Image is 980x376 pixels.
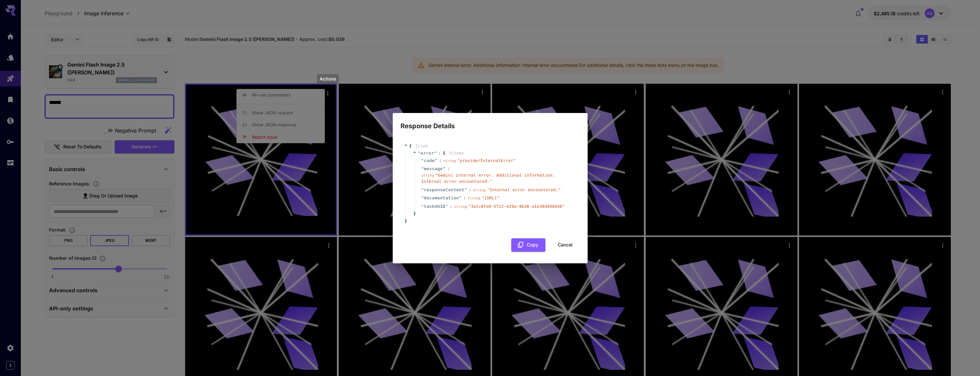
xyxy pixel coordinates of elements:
[424,195,459,201] span: documentation
[439,150,441,157] span: :
[421,158,424,163] span: "
[463,195,466,201] span: :
[467,196,480,200] span: string
[465,187,467,192] span: "
[421,187,424,192] span: "
[424,203,446,210] span: taskUUID
[409,143,412,149] span: {
[443,159,456,163] span: string
[421,151,434,156] span: error
[421,173,555,184] span: " Gemini internal error. Additional information: Internal error encountered. "
[447,166,450,172] span: :
[487,187,561,192] span: " Internal error encountered. "
[317,74,339,83] div: Actions
[424,166,443,172] span: message
[511,238,545,252] button: Copy
[421,195,424,200] span: "
[469,187,471,193] span: :
[450,203,452,210] span: :
[393,113,588,131] h2: Response Details
[424,187,465,193] span: responseContent
[413,210,416,217] span: }
[439,157,441,164] span: :
[434,151,437,156] span: "
[424,157,435,164] span: code
[415,144,427,148] span: 1 item
[443,166,445,171] span: "
[421,204,424,209] span: "
[435,158,437,163] span: "
[404,218,407,224] span: }
[551,238,580,252] button: Cancel
[421,173,434,178] span: string
[468,204,565,209] span: " 3a1c8fe0-5f22-429a-9b30-a1e38d498d48 "
[459,195,462,200] span: "
[457,158,516,163] span: " providerInternalError "
[482,195,500,200] span: " [URL] "
[454,205,467,209] span: string
[445,204,448,209] span: "
[473,188,486,192] span: string
[443,150,445,157] span: {
[418,151,421,156] span: "
[449,151,464,156] span: 5 item s
[421,166,424,171] span: "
